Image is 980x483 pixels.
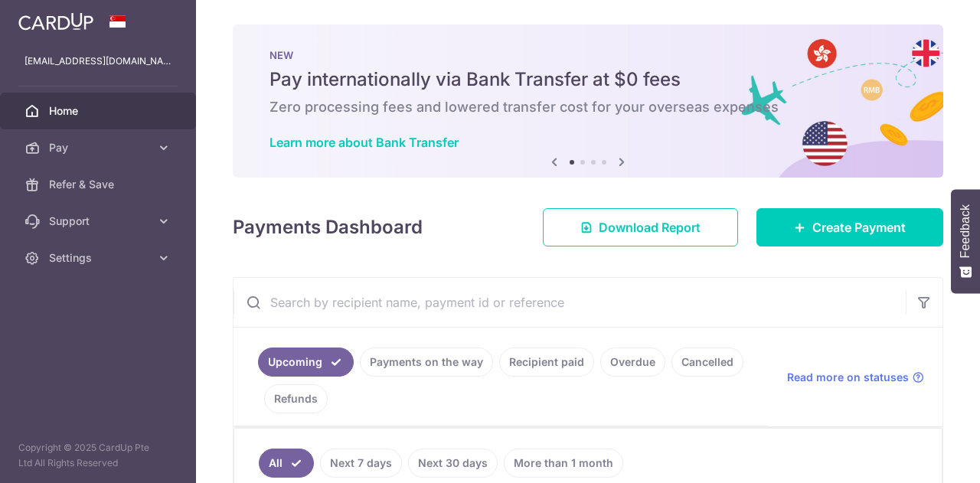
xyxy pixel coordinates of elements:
[408,449,498,478] a: Next 30 days
[49,250,150,266] span: Settings
[787,370,924,385] a: Read more on statuses
[504,449,623,478] a: More than 1 month
[233,214,423,241] h4: Payments Dashboard
[49,214,150,229] span: Support
[49,103,150,119] span: Home
[360,348,493,377] a: Payments on the way
[600,348,665,377] a: Overdue
[264,384,328,413] a: Refunds
[499,348,594,377] a: Recipient paid
[259,449,314,478] a: All
[599,218,701,237] span: Download Report
[787,370,909,385] span: Read more on statuses
[234,278,906,327] input: Search by recipient name, payment id or reference
[959,204,972,258] span: Feedback
[233,24,943,178] img: Bank transfer banner
[812,218,906,237] span: Create Payment
[24,54,171,69] p: [EMAIL_ADDRESS][DOMAIN_NAME]
[543,208,738,246] a: Download Report
[951,189,980,293] button: Feedback - Show survey
[18,12,93,31] img: CardUp
[671,348,743,377] a: Cancelled
[320,449,402,478] a: Next 7 days
[756,208,943,246] a: Create Payment
[269,98,906,116] h6: Zero processing fees and lowered transfer cost for your overseas expenses
[269,67,906,92] h5: Pay internationally via Bank Transfer at $0 fees
[49,177,150,192] span: Refer & Save
[258,348,354,377] a: Upcoming
[269,49,906,61] p: NEW
[49,140,150,155] span: Pay
[269,135,459,150] a: Learn more about Bank Transfer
